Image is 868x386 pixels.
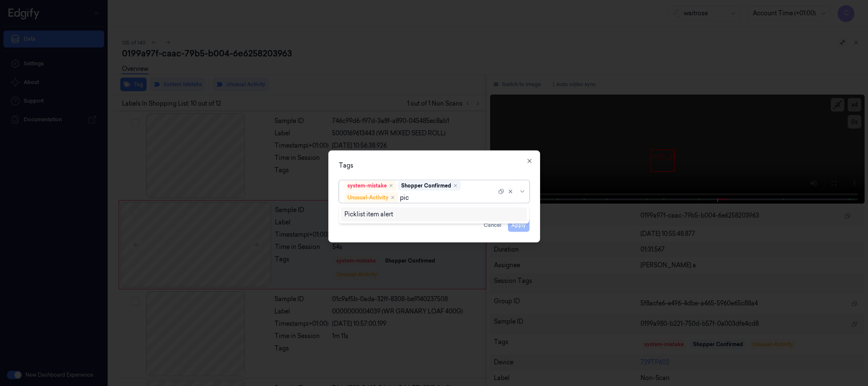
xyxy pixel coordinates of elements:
div: Shopper Confirmed [401,182,451,190]
div: Picklist item alert [344,210,393,219]
div: Remove ,system-mistake [388,183,394,188]
div: Remove ,Unusual-Activity [390,195,395,200]
div: Tags [339,161,530,170]
div: Remove ,Shopper Confirmed [453,183,458,188]
button: Cancel [480,218,505,232]
div: Unusual-Activity [347,194,388,201]
div: system-mistake [347,182,387,190]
